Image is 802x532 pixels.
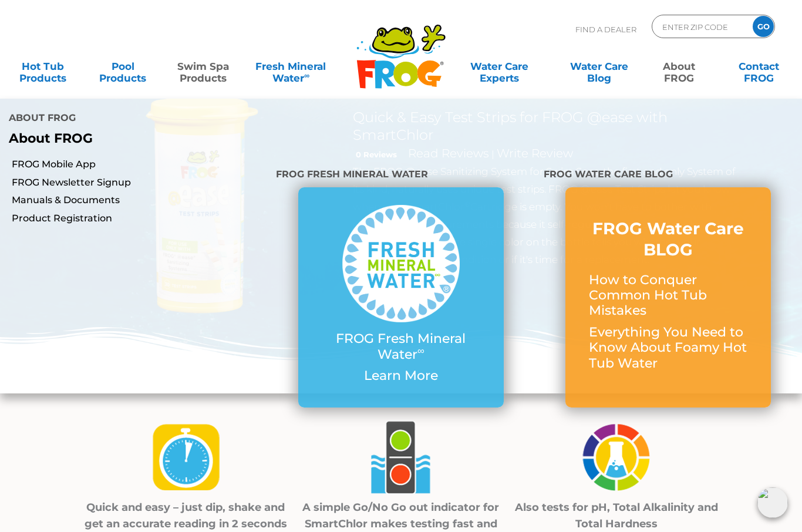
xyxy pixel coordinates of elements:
[144,415,227,499] img: FROG @ease test strips-01
[575,415,658,499] img: FROG @ease test strips-03
[78,499,294,532] p: Quick and easy – just dip, shake and get an accurate reading in 2 seconds
[322,205,480,389] a: FROG Fresh Mineral Water∞ Learn More
[322,331,480,362] p: FROG Fresh Mineral Water
[12,212,267,225] a: Product Registration
[575,15,636,44] p: Find A Dealer
[9,130,93,146] b: About FROG
[304,71,309,80] sup: ∞
[568,55,630,78] a: Water CareBlog
[12,176,267,189] a: FROG Newsletter Signup
[589,272,747,319] p: How to Conquer Common Hot Tub Mistakes
[661,18,740,35] input: Zip Code Form
[417,345,424,356] sup: ∞
[322,368,480,383] p: Learn More
[589,218,747,377] a: FROG Water Care BLOG How to Conquer Common Hot Tub Mistakes Everything You Need to Know About Foa...
[589,325,747,371] p: Everything You Need to Know About Foamy Hot Tub Water
[12,158,267,171] a: FROG Mobile App
[172,55,234,78] a: Swim SpaProducts
[589,218,747,261] h3: FROG Water Care BLOG
[728,55,790,78] a: ContactFROG
[9,107,392,131] h4: About FROG
[508,499,724,532] p: Also tests for pH, Total Alkalinity and Total Hardness
[648,55,710,78] a: AboutFROG
[753,16,774,37] input: GO
[359,415,442,499] img: FROG @ease test strips-02
[12,194,267,207] a: Manuals & Documents
[92,55,154,78] a: PoolProducts
[252,55,330,78] a: Fresh MineralWater∞
[12,55,74,78] a: Hot TubProducts
[544,164,793,187] h4: FROG Water Care BLOG
[276,164,525,187] h4: FROG Fresh Mineral Water
[449,55,550,78] a: Water CareExperts
[757,487,788,518] img: openIcon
